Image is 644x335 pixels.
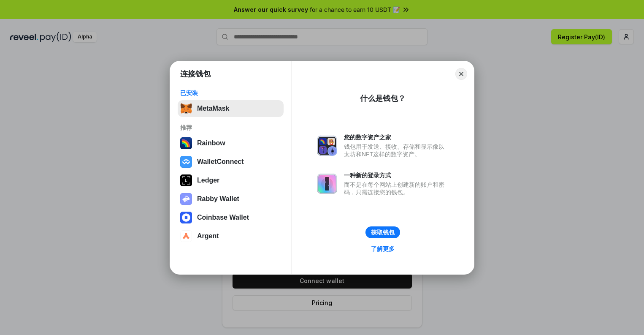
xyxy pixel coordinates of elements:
div: Rainbow [197,139,225,147]
div: Coinbase Wallet [197,214,249,221]
img: svg+xml,%3Csvg%20width%3D%2228%22%20height%3D%2228%22%20viewBox%3D%220%200%2028%2028%22%20fill%3D... [180,156,192,168]
div: 而不是在每个网站上创建新的账户和密码，只需连接您的钱包。 [344,181,449,196]
button: 获取钱包 [365,226,400,238]
div: 钱包用于发送、接收、存储和显示像以太坊和NFT这样的数字资产。 [344,143,449,158]
div: 获取钱包 [371,229,395,236]
img: svg+xml,%3Csvg%20width%3D%22120%22%20height%3D%22120%22%20viewBox%3D%220%200%20120%20120%22%20fil... [180,137,192,149]
button: WalletConnect [178,153,284,170]
button: Close [455,68,467,80]
div: WalletConnect [197,158,244,166]
button: Coinbase Wallet [178,209,284,226]
a: 了解更多 [366,243,400,254]
img: svg+xml,%3Csvg%20xmlns%3D%22http%3A%2F%2Fwww.w3.org%2F2000%2Fsvg%22%20fill%3D%22none%22%20viewBox... [180,193,192,205]
img: svg+xml,%3Csvg%20xmlns%3D%22http%3A%2F%2Fwww.w3.org%2F2000%2Fsvg%22%20width%3D%2228%22%20height%3... [180,174,192,186]
button: Rainbow [178,135,284,152]
div: MetaMask [197,105,229,112]
div: 什么是钱包？ [360,93,406,103]
div: 了解更多 [371,245,395,253]
div: 推荐 [180,124,281,131]
div: Argent [197,232,219,240]
div: Rabby Wallet [197,195,239,203]
div: Ledger [197,177,219,184]
button: Rabby Wallet [178,191,284,207]
button: MetaMask [178,100,284,117]
h1: 连接钱包 [180,69,211,79]
img: svg+xml,%3Csvg%20fill%3D%22none%22%20height%3D%2233%22%20viewBox%3D%220%200%2035%2033%22%20width%... [180,103,192,114]
div: 您的数字资产之家 [344,133,449,141]
button: Ledger [178,172,284,189]
img: svg+xml,%3Csvg%20width%3D%2228%22%20height%3D%2228%22%20viewBox%3D%220%200%2028%2028%22%20fill%3D... [180,230,192,242]
img: svg+xml,%3Csvg%20xmlns%3D%22http%3A%2F%2Fwww.w3.org%2F2000%2Fsvg%22%20fill%3D%22none%22%20viewBox... [317,174,337,194]
img: svg+xml,%3Csvg%20xmlns%3D%22http%3A%2F%2Fwww.w3.org%2F2000%2Fsvg%22%20fill%3D%22none%22%20viewBox... [317,136,337,156]
div: 一种新的登录方式 [344,172,449,179]
img: svg+xml,%3Csvg%20width%3D%2228%22%20height%3D%2228%22%20viewBox%3D%220%200%2028%2028%22%20fill%3D... [180,212,192,223]
div: 已安装 [180,89,281,97]
button: Argent [178,228,284,245]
